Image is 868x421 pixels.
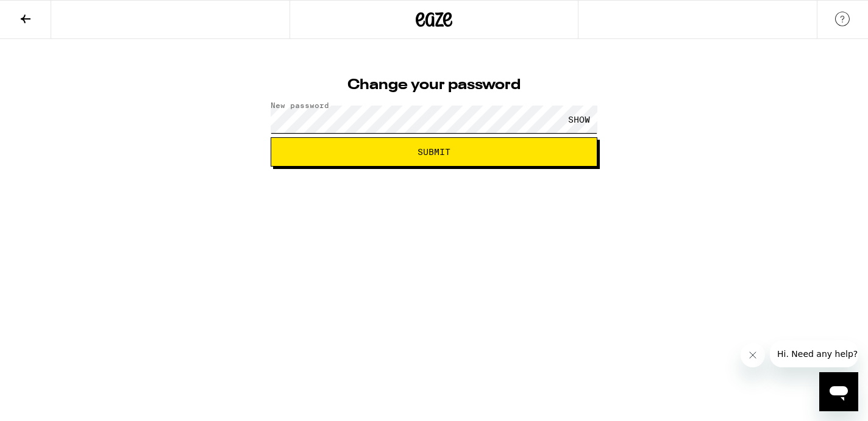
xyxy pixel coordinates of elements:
[741,343,765,367] iframe: Close message
[271,137,597,167] button: Submit
[271,101,329,109] label: New password
[819,372,858,411] iframe: Button to launch messaging window
[271,78,597,93] h1: Change your password
[418,148,450,156] span: Submit
[561,106,597,133] div: SHOW
[770,340,858,367] iframe: Message from company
